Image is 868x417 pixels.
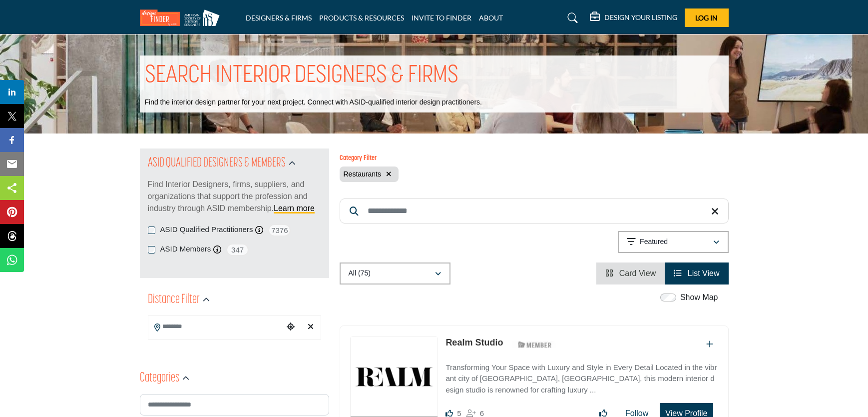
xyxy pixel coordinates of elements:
[445,356,718,396] a: Transforming Your Space with Luxury and Style in Every Detail Located in the vibrant city of [GEO...
[268,224,291,236] span: 7376
[640,237,668,247] p: Featured
[148,226,155,234] input: ASID Qualified Practitioners checkbox
[140,369,179,387] h2: Categories
[445,409,453,417] i: Likes
[140,394,329,415] input: Search Category
[706,340,713,348] a: Add To List
[618,231,729,253] button: Featured
[283,316,298,338] div: Choose your current location
[349,268,371,278] p: All (75)
[665,262,728,284] li: List View
[145,97,482,107] p: Find the interior design partner for your next project. Connect with ASID-qualified interior desi...
[160,224,253,235] label: ASID Qualified Practitioners
[512,338,557,351] img: ASID Members Badge Icon
[148,154,286,172] h2: ASID QUALIFIED DESIGNERS & MEMBERS
[303,316,318,338] div: Clear search location
[148,291,200,309] h2: Distance Filter
[246,13,312,22] a: DESIGNERS & FIRMS
[605,269,656,277] a: View Card
[148,317,283,336] input: Search Location
[412,13,471,22] a: INVITE TO FINDER
[685,8,729,27] button: Log In
[160,243,211,255] label: ASID Members
[590,12,677,24] div: DESIGN YOUR LISTING
[604,13,677,22] h5: DESIGN YOUR LISTING
[445,337,503,347] a: Realm Studio
[274,204,315,212] a: Learn more
[695,13,718,22] span: Log In
[226,243,249,256] span: 347
[445,362,718,396] p: Transforming Your Space with Luxury and Style in Every Detail Located in the vibrant city of [GEO...
[479,13,503,22] a: ABOUT
[680,291,718,303] label: Show Map
[445,336,503,349] p: Realm Studio
[340,154,399,163] h6: Category Filter
[319,13,404,22] a: PRODUCTS & RESOURCES
[688,269,720,277] span: List View
[148,246,155,253] input: ASID Members checkbox
[344,170,381,178] span: Restaurants
[596,262,665,284] li: Card View
[674,269,719,277] a: View List
[140,9,225,26] img: Site Logo
[351,336,438,416] img: Realm Studio
[148,178,321,214] p: Find Interior Designers, firms, suppliers, and organizations that support the profession and indu...
[340,198,729,223] input: Search Keyword
[340,262,450,284] button: All (75)
[619,269,656,277] span: Card View
[558,10,584,26] a: Search
[145,60,458,91] h1: SEARCH INTERIOR DESIGNERS & FIRMS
